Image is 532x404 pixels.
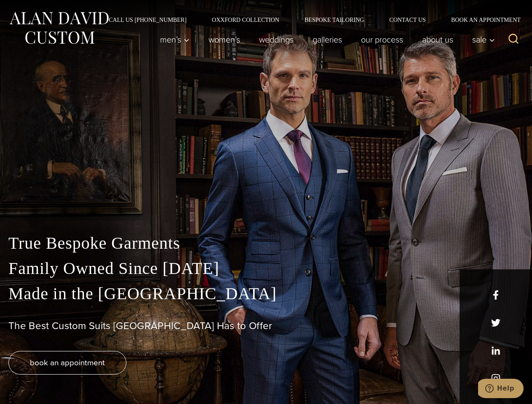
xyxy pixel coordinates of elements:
a: Book an Appointment [438,17,524,23]
img: Alan David Custom [8,9,110,47]
a: About Us [413,31,463,48]
a: Women’s [199,31,250,48]
a: book an appointment [8,351,126,375]
a: Call Us [PHONE_NUMBER] [96,17,199,23]
span: book an appointment [30,356,105,369]
button: View Search Form [503,29,524,50]
a: weddings [250,31,303,48]
h1: The Best Custom Suits [GEOGRAPHIC_DATA] Has to Offer [8,320,524,332]
iframe: Opens a widget where you can chat to one of our agents [478,379,524,400]
a: Galleries [303,31,352,48]
button: Sale sub menu toggle [463,31,500,48]
button: Men’s sub menu toggle [151,31,199,48]
nav: Primary Navigation [151,31,500,48]
a: Bespoke Tailoring [292,17,377,23]
a: Oxxford Collection [199,17,292,23]
a: Our Process [352,31,413,48]
nav: Secondary Navigation [96,17,524,23]
p: True Bespoke Garments Family Owned Since [DATE] Made in the [GEOGRAPHIC_DATA] [8,231,524,306]
a: Contact Us [377,17,438,23]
